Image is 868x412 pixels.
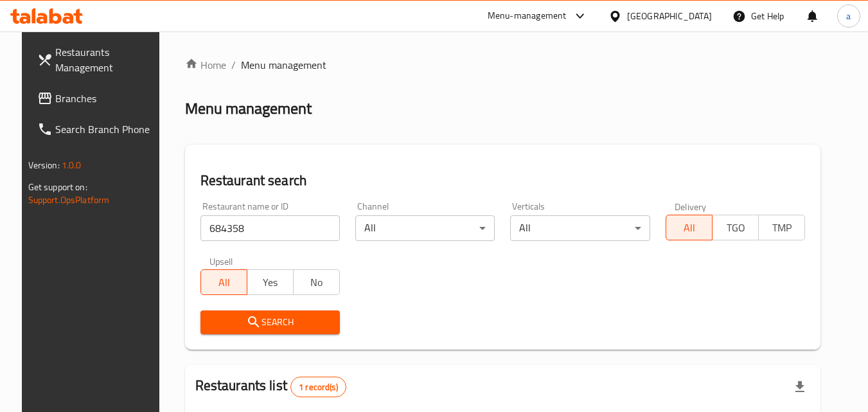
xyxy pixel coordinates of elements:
[27,114,167,145] a: Search Branch Phone
[510,215,650,241] div: All
[675,202,707,211] label: Delivery
[27,83,167,114] a: Branches
[195,376,346,397] h2: Restaurants list
[846,9,851,23] span: a
[185,57,226,73] a: Home
[291,381,346,393] span: 1 record(s)
[185,57,821,73] nav: breadcrumb
[488,8,567,24] div: Menu-management
[784,372,815,402] div: Export file
[200,215,340,241] input: Search for restaurant name or ID..
[55,121,157,137] span: Search Branch Phone
[241,57,326,73] span: Menu management
[206,273,242,292] span: All
[666,215,713,240] button: All
[247,269,294,295] button: Yes
[62,157,82,174] span: 1.0.0
[290,377,346,397] div: Total records count
[627,9,712,23] div: [GEOGRAPHIC_DATA]
[27,37,167,83] a: Restaurants Management
[671,219,707,237] span: All
[758,215,805,240] button: TMP
[200,171,806,190] h2: Restaurant search
[28,192,110,208] a: Support.OpsPlatform
[293,269,340,295] button: No
[200,269,247,295] button: All
[185,98,312,119] h2: Menu management
[211,314,330,330] span: Search
[718,219,754,237] span: TGO
[209,256,233,265] label: Upsell
[712,215,759,240] button: TGO
[200,310,340,334] button: Search
[299,273,335,292] span: No
[355,215,495,241] div: All
[55,91,157,106] span: Branches
[252,273,288,292] span: Yes
[28,157,60,174] span: Version:
[28,179,87,195] span: Get support on:
[55,44,157,75] span: Restaurants Management
[764,219,800,237] span: TMP
[231,57,236,73] li: /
